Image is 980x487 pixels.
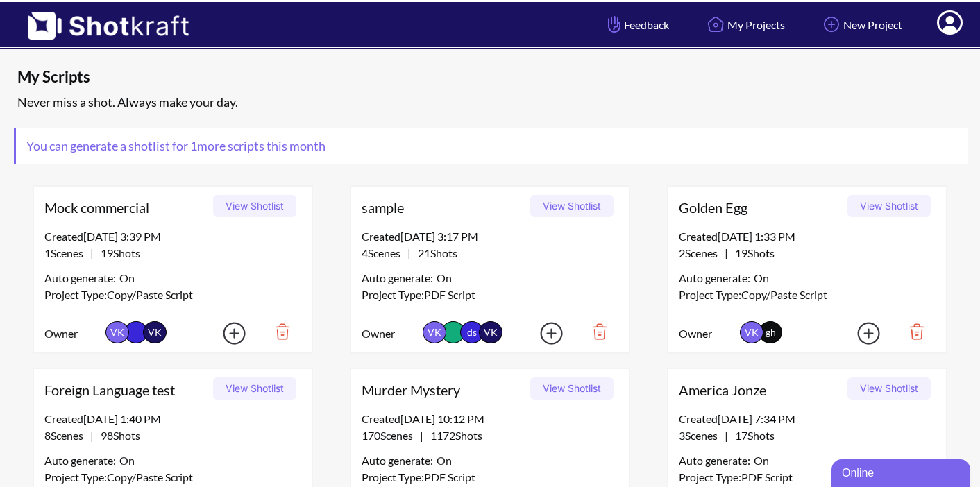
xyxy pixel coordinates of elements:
[253,320,301,343] img: Trash Icon
[728,429,775,442] span: 17 Shots
[44,197,208,218] span: Mock commercial
[362,469,618,486] div: Project Type: PDF Script
[518,318,567,349] img: Add Icon
[679,452,754,469] span: Auto generate:
[362,270,437,287] span: Auto generate:
[437,270,452,287] span: On
[411,246,457,259] span: 21 Shots
[605,17,669,33] span: Feedback
[679,411,936,427] div: Created [DATE] 7:34 PM
[44,427,140,444] span: |
[704,12,727,36] img: Home Icon
[693,6,795,43] a: My Projects
[847,377,931,400] button: View Shotlist
[362,411,618,427] div: Created [DATE] 10:12 PM
[105,321,129,343] span: VK
[754,270,769,287] span: On
[362,452,437,469] span: Auto generate:
[14,91,973,114] div: Never miss a shot. Always make your day.
[362,246,407,259] span: 4 Scenes
[44,228,301,245] div: Created [DATE] 3:39 PM
[119,452,135,469] span: On
[820,12,843,36] img: Add Icon
[362,287,618,303] div: Project Type: PDF Script
[679,246,725,259] span: 2 Scenes
[362,325,419,342] span: Owner
[362,245,457,262] span: |
[44,429,90,442] span: 8 Scenes
[740,321,763,343] span: VK
[679,270,754,287] span: Auto generate:
[44,246,90,259] span: 1 Scenes
[94,429,140,442] span: 98 Shots
[836,318,884,349] img: Add Icon
[44,469,301,486] div: Project Type: Copy/Paste Script
[888,320,936,343] img: Trash Icon
[44,452,119,469] span: Auto generate:
[679,245,775,262] span: |
[44,411,301,427] div: Created [DATE] 1:40 PM
[831,456,973,487] iframe: chat widget
[44,325,102,342] span: Owner
[809,6,913,43] a: New Project
[530,377,614,400] button: View Shotlist
[119,270,135,287] span: On
[766,326,776,338] span: gh
[213,195,296,217] button: View Shotlist
[143,321,167,343] span: VK
[16,128,336,164] span: You can generate a shotlist for
[679,287,936,303] div: Project Type: Copy/Paste Script
[423,429,482,442] span: 1172 Shots
[679,228,936,245] div: Created [DATE] 1:33 PM
[213,377,296,400] button: View Shotlist
[437,452,452,469] span: On
[479,321,502,343] span: VK
[362,427,482,444] span: |
[530,195,614,217] button: View Shotlist
[728,246,775,259] span: 19 Shots
[44,245,140,262] span: |
[679,429,725,442] span: 3 Scenes
[571,320,618,343] img: Trash Icon
[188,138,326,153] span: 1 more scripts this month
[44,287,301,303] div: Project Type: Copy/Paste Script
[460,321,484,343] span: ds
[17,67,732,87] span: My Scripts
[201,318,250,349] img: Add Icon
[362,429,420,442] span: 170 Scenes
[679,197,843,218] span: Golden Egg
[44,379,208,400] span: Foreign Language test
[679,379,843,400] span: America Jonze
[94,246,140,259] span: 19 Shots
[847,195,931,217] button: View Shotlist
[362,228,618,245] div: Created [DATE] 3:17 PM
[44,270,119,287] span: Auto generate:
[679,325,736,342] span: Owner
[605,12,624,36] img: Hand Icon
[362,197,525,218] span: sample
[423,321,446,343] span: VK
[679,469,936,486] div: Project Type: PDF Script
[362,379,525,400] span: Murder Mystery
[754,452,769,469] span: On
[679,427,775,444] span: |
